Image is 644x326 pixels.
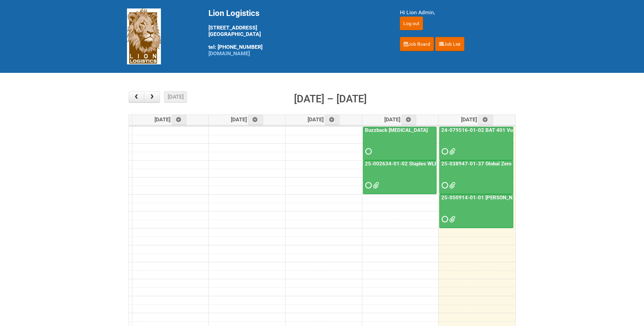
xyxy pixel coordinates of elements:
[208,8,383,57] div: [STREET_ADDRESS] [GEOGRAPHIC_DATA] tel: [PHONE_NUMBER]
[384,116,417,123] span: [DATE]
[440,127,541,133] a: 24-079516-01-02 BAT 401 Vuse Box RCT
[440,195,537,201] a: 25-050914-01-01 [PERSON_NAME] C&U
[363,127,437,161] a: Buzzback [MEDICAL_DATA]
[449,183,454,188] span: GROUP 1002 (1).jpg GROUP 1001 (1).jpg 25-038947-01-37 Global Zero Sugar Tea Test - Lion Address F...
[442,183,446,188] span: Requested
[435,37,464,51] a: Job List
[365,149,370,154] span: Requested
[231,116,263,123] span: [DATE]
[127,33,161,39] a: Lion Logistics
[400,37,434,51] a: Job Board
[154,116,187,123] span: [DATE]
[364,127,429,133] a: Buzzback [MEDICAL_DATA]
[172,115,187,125] a: Add an event
[248,115,263,125] a: Add an event
[440,161,548,167] a: 25-038947-01-37 Global Zero Sugar Tea Test
[402,115,417,125] a: Add an event
[439,160,513,194] a: 25-038947-01-37 Global Zero Sugar Tea Test
[364,161,510,167] a: 25-002634-01-02 Staples WLE 2025 Community - 8th Mailing
[365,183,370,188] span: Requested
[208,50,250,57] a: [DOMAIN_NAME]
[449,149,454,154] span: 24-079516-01-02 - LPF.xlsx RAIBAT Vuse Pro Box RCT Study - Pregnancy Test Letter - 11JUL2025.pdf ...
[449,217,454,222] span: GROUP 4000.jpg GROUP 2000.jpg GROUP 3000.jpg GROUP 1000.jpg 25050914 Baxter Code G Leg 4 Labels -...
[208,8,259,18] span: Lion Logistics
[373,183,378,188] span: GROUP 1001.jpg MOR 25-002634-01-02 - 8th Mailing.xlsm Staples Mailing - September Addresses Lion....
[325,115,340,125] a: Add an event
[294,91,367,107] h2: [DATE] – [DATE]
[164,91,187,103] button: [DATE]
[478,115,493,125] a: Add an event
[442,217,446,222] span: Requested
[363,160,437,194] a: 25-002634-01-02 Staples WLE 2025 Community - 8th Mailing
[400,17,423,30] input: Log out
[439,127,513,161] a: 24-079516-01-02 BAT 401 Vuse Box RCT
[439,194,513,228] a: 25-050914-01-01 [PERSON_NAME] C&U
[308,116,340,123] span: [DATE]
[461,116,493,123] span: [DATE]
[442,149,446,154] span: Requested
[400,8,517,17] div: Hi Lion Admin,
[127,8,161,64] img: Lion Logistics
